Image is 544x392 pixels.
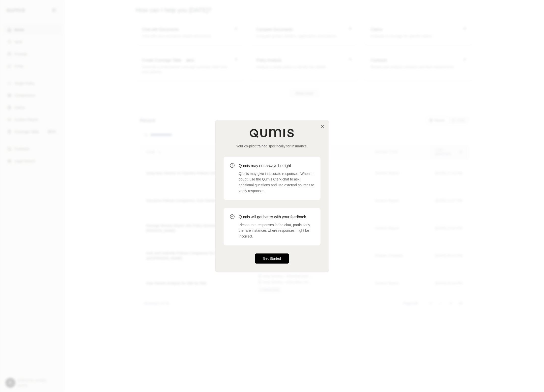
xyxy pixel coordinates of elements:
[255,253,289,264] button: Get Started
[239,214,314,220] h3: Qumis will get better with your feedback
[249,128,295,138] img: Qumis Logo
[239,163,314,169] h3: Qumis may not always be right
[239,222,314,239] p: Please rate responses in the chat, particularly the rare instances where responses might be incor...
[224,144,321,149] p: Your co-pilot trained specifically for insurance.
[239,171,314,194] p: Qumis may give inaccurate responses. When in doubt, use the Qumis Clerk chat to ask additional qu...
